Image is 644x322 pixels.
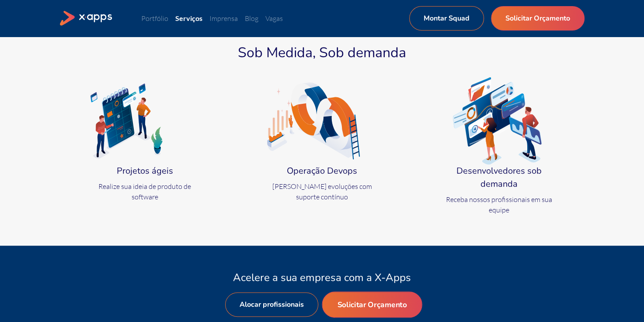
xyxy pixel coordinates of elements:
a: Imprensa [209,14,238,23]
h4: Operação Devops [267,164,376,178]
a: Solicitar Orçamento [491,6,585,31]
h4: Projetos ágeis [90,164,199,178]
a: Serviços [175,14,202,22]
a: Montar Squad [409,6,484,31]
p: [PERSON_NAME] evoluções com suporte contínuo [267,181,376,202]
a: Solicitar Orçamento [322,291,422,318]
h3: Sob Medida, Sob demanda [60,42,585,63]
a: Blog [245,14,258,23]
p: Realize sua ideia de produto de software [90,181,199,202]
p: Receba nossos profissionais em sua equipe [445,194,554,215]
h4: Acelere a sua empresa com a X-Apps [60,272,585,284]
a: Alocar profissionais [225,292,318,317]
a: Vagas [265,14,283,23]
h4: Desenvolvedores sob demanda [445,164,554,191]
a: Portfólio [141,14,168,23]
